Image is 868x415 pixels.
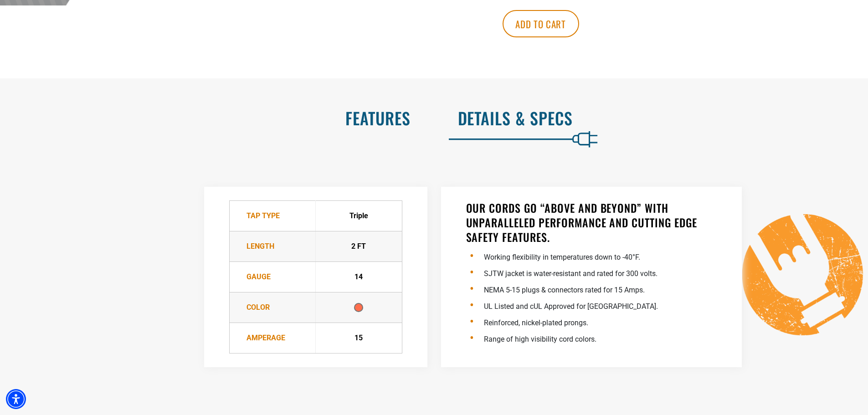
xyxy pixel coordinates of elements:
[316,241,401,252] div: 2 FT
[229,261,316,292] td: Gauge
[466,200,717,244] h3: OUR CORDS GO “ABOVE AND BEYOND” WITH UNPARALLELED PERFORMANCE AND CUTTING EDGE SAFETY FEATURES.
[229,231,316,261] td: Length
[19,108,411,128] h2: Features
[316,323,402,353] td: 15
[229,292,316,323] td: Color
[484,264,717,281] li: SJTW jacket is water-resistant and rated for 300 volts.
[229,200,316,231] td: TAP Type
[6,389,26,409] div: Accessibility Menu
[484,330,717,346] li: Range of high visibility cord colors.
[484,281,717,297] li: NEMA 5-15 plugs & connectors rated for 15 Amps.
[458,108,849,128] h2: Details & Specs
[484,297,717,313] li: UL Listed and cUL Approved for [GEOGRAPHIC_DATA].
[316,272,401,282] div: 14
[484,313,717,330] li: Reinforced, nickel-plated prongs.
[484,248,717,264] li: Working flexibility in temperatures down to -40°F.
[229,323,316,353] td: Amperage
[316,200,402,231] td: Triple
[503,10,579,37] button: Add to cart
